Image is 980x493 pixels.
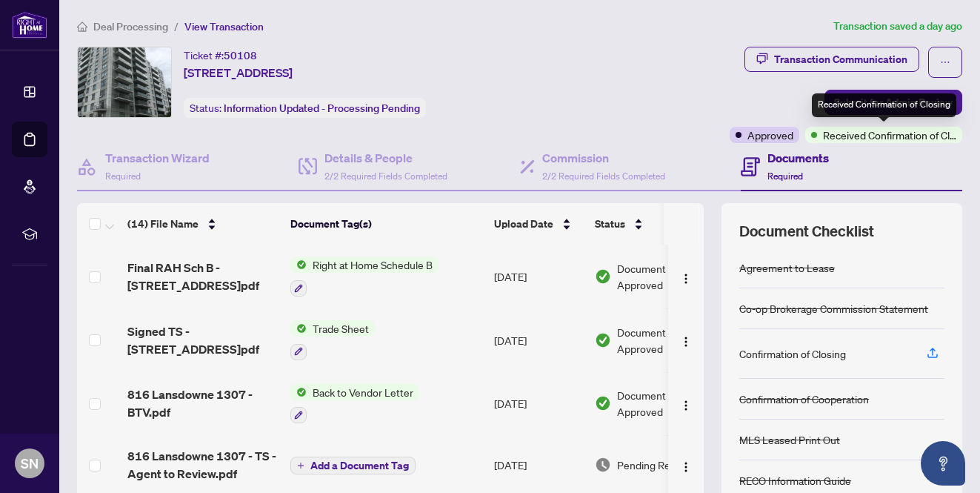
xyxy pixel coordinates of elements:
[680,400,692,411] img: Logo
[93,20,168,33] span: Deal Processing
[617,457,691,473] span: Pending Review
[488,245,589,308] td: [DATE]
[12,11,47,39] img: logo
[307,320,375,337] span: Trade Sheet
[290,384,307,400] img: Status Icon
[674,391,698,415] button: Logo
[812,93,956,117] div: Received Confirmation of Closing
[21,453,39,474] span: SN
[184,20,264,33] span: View Transaction
[290,320,375,360] button: Status IconTrade Sheet
[290,384,419,424] button: Status IconBack to Vendor Letter
[324,171,447,182] span: 2/2 Required Fields Completed
[307,257,439,273] span: Right at Home Schedule B
[307,384,419,400] span: Back to Vendor Letter
[488,308,589,372] td: [DATE]
[127,447,279,483] span: 816 Lansdowne 1307 - TS - Agent to Review.pdf
[542,149,665,167] h4: Commission
[290,320,307,337] img: Status Icon
[105,171,141,182] span: Required
[184,47,257,64] div: Ticket #:
[834,90,953,114] span: Submit for Admin Review
[184,64,293,82] span: [STREET_ADDRESS]
[290,257,307,273] img: Status Icon
[921,441,965,486] button: Open asap
[589,203,715,245] th: Status
[680,461,692,473] img: Logo
[595,216,625,232] span: Status
[78,47,171,117] img: IMG-W12339744_1.jpg
[739,431,840,448] div: MLS Leased Print Out
[767,171,803,182] span: Required
[940,57,950,67] span: ellipsis
[674,328,698,352] button: Logo
[747,127,793,143] span: Approved
[494,216,553,232] span: Upload Date
[595,332,611,348] img: Document Status
[77,21,87,32] span: home
[680,273,692,285] img: Logo
[674,265,698,288] button: Logo
[674,453,698,477] button: Logo
[824,90,962,115] button: Submit for Admin Review
[767,149,829,167] h4: Documents
[324,149,447,167] h4: Details & People
[595,268,611,285] img: Document Status
[184,98,426,118] div: Status:
[833,18,962,35] article: Transaction saved a day ago
[617,260,709,293] span: Document Approved
[595,395,611,411] img: Document Status
[488,372,589,436] td: [DATE]
[744,47,919,72] button: Transaction Communication
[617,324,709,357] span: Document Approved
[739,391,869,407] div: Confirmation of Cooperation
[284,203,488,245] th: Document Tag(s)
[127,216,199,232] span: (14) File Name
[739,300,928,317] div: Co-op Brokerage Commission Statement
[774,47,907,71] div: Transaction Communication
[224,102,420,115] span: Information Updated - Processing Pending
[127,259,279,294] span: Final RAH Sch B -[STREET_ADDRESS]pdf
[542,171,665,182] span: 2/2 Required Fields Completed
[739,221,874,242] span: Document Checklist
[617,387,709,420] span: Document Approved
[488,203,589,245] th: Upload Date
[823,127,956,143] span: Received Confirmation of Closing
[121,203,284,245] th: (14) File Name
[224,49,257,62] span: 50108
[310,460,409,471] span: Add a Document Tag
[127,386,279,421] span: 816 Lansdowne 1307 - BTV.pdf
[127,322,279,358] span: Signed TS -[STREET_ADDRESS]pdf
[105,149,210,167] h4: Transaction Wizard
[680,336,692,348] img: Logo
[595,457,611,473] img: Document Status
[290,455,416,474] button: Add a Document Tag
[739,259,835,276] div: Agreement to Lease
[290,457,416,474] button: Add a Document Tag
[739,345,846,362] div: Confirmation of Closing
[290,257,439,297] button: Status IconRight at Home Schedule B
[174,18,179,35] li: /
[739,472,851,489] div: RECO Information Guide
[297,462,304,469] span: plus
